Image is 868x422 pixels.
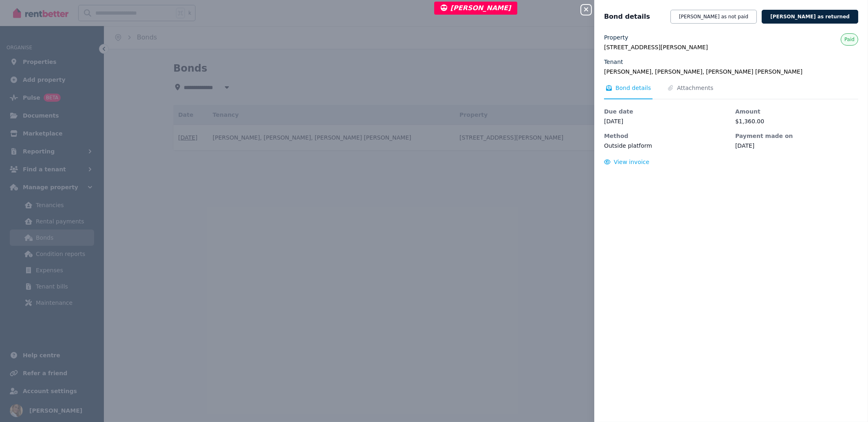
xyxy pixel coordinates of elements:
label: Tenant [604,58,623,66]
dt: Payment made on [735,132,858,140]
dd: [DATE] [604,117,727,125]
span: Bond details [615,84,651,92]
dt: Method [604,132,727,140]
button: [PERSON_NAME] as not paid [670,10,757,24]
legend: [STREET_ADDRESS][PERSON_NAME] [604,43,858,51]
button: [PERSON_NAME] as returned [762,10,858,24]
span: Paid [844,36,855,43]
legend: [PERSON_NAME], [PERSON_NAME], [PERSON_NAME] [PERSON_NAME] [604,68,858,76]
span: View invoice [614,159,650,165]
button: View invoice [604,158,649,166]
dd: $1,360.00 [735,117,858,125]
dd: Outside platform [604,142,727,150]
nav: Tabs [604,84,858,99]
dt: Due date [604,107,727,116]
dd: [DATE] [735,142,858,150]
span: Attachments [677,84,713,92]
span: Bond details [604,12,650,22]
label: Property [604,33,628,42]
dt: Amount [735,107,858,116]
